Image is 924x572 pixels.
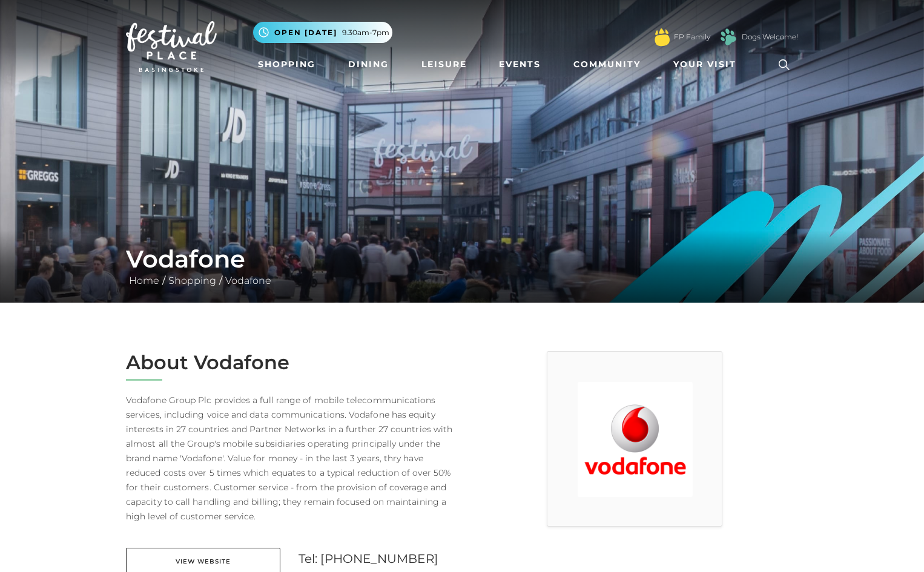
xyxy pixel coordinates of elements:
[569,53,645,76] a: Community
[274,27,337,38] span: Open [DATE]
[126,351,453,374] h2: About Vodafone
[117,245,807,288] div: / /
[253,53,320,76] a: Shopping
[126,275,162,286] a: Home
[417,53,472,76] a: Leisure
[165,275,219,286] a: Shopping
[126,395,452,522] span: Vodafone Group Plc provides a full range of mobile telecommunications services, including voice a...
[673,58,736,71] span: Your Visit
[126,245,798,274] h1: Vodafone
[126,21,217,72] img: Festival Place Logo
[742,31,798,42] a: Dogs Welcome!
[494,53,546,76] a: Events
[253,22,392,43] button: Open [DATE] 9.30am-7pm
[674,31,710,42] a: FP Family
[342,27,389,38] span: 9.30am-7pm
[668,53,747,76] a: Your Visit
[222,275,274,286] a: Vodafone
[299,551,438,566] a: Tel: [PHONE_NUMBER]
[343,53,394,76] a: Dining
